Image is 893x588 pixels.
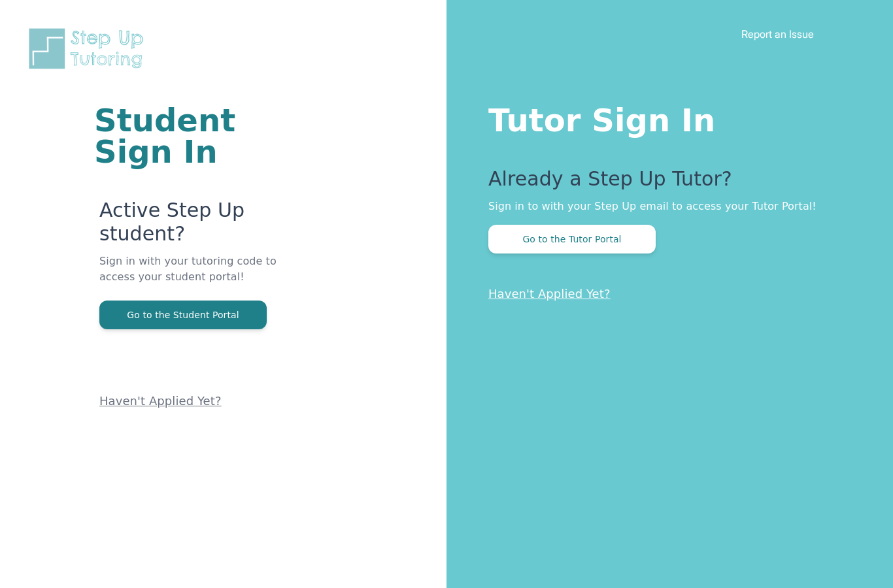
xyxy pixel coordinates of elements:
[488,287,611,301] a: Haven't Applied Yet?
[488,225,656,253] button: Go to the Tutor Portal
[99,301,267,329] button: Go to the Student Portal
[94,105,290,167] h1: Student Sign In
[488,199,841,214] p: Sign in to with your Step Up email to access your Tutor Portal!
[488,167,841,199] p: Already a Step Up Tutor?
[741,27,814,41] a: Report an Issue
[488,233,656,245] a: Go to the Tutor Portal
[99,253,290,301] p: Sign in with your tutoring code to access your student portal!
[488,99,841,136] h1: Tutor Sign In
[99,308,267,321] a: Go to the Student Portal
[99,394,222,408] a: Haven't Applied Yet?
[26,26,152,71] img: Step Up Tutoring horizontal logo
[99,199,290,253] p: Active Step Up student?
